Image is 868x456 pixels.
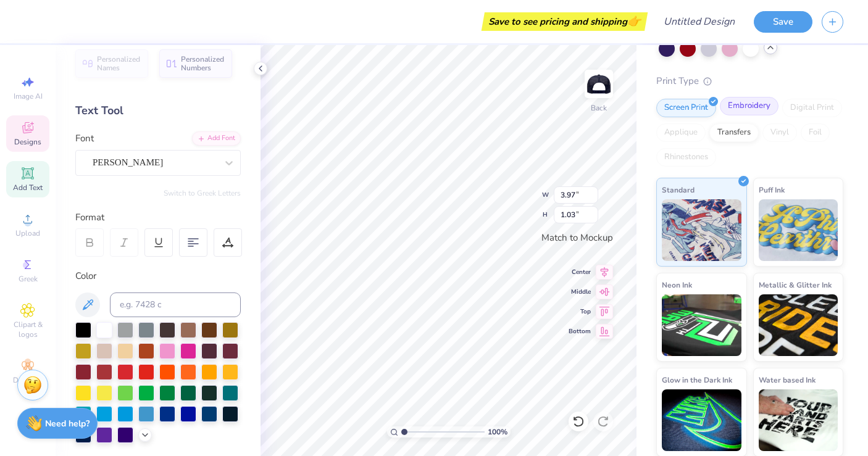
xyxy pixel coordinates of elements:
[759,294,838,356] img: Metallic & Glitter Ink
[782,99,842,117] div: Digital Print
[75,210,242,225] div: Format
[591,102,607,114] div: Back
[759,278,832,291] span: Metallic & Glitter Ink
[586,72,611,96] img: Back
[14,91,43,101] span: Image AI
[14,137,41,147] span: Designs
[662,294,741,356] img: Neon Ink
[627,14,641,28] span: 👉
[720,97,778,115] div: Embroidery
[656,99,716,117] div: Screen Print
[75,131,94,146] label: Font
[654,9,745,34] input: Untitled Design
[192,131,241,146] div: Add Font
[164,188,241,198] button: Switch to Greek Letters
[656,123,706,142] div: Applique
[662,199,741,261] img: Standard
[569,327,591,336] span: Bottom
[662,373,732,386] span: Glow in the Dark Ink
[15,228,40,238] span: Upload
[488,426,507,437] span: 100 %
[13,375,43,385] span: Decorate
[759,373,816,386] span: Water based Ink
[75,269,241,283] div: Color
[662,278,692,291] span: Neon Ink
[13,183,43,193] span: Add Text
[6,320,49,339] span: Clipart & logos
[569,307,591,316] span: Top
[97,55,141,72] span: Personalized Names
[656,148,716,167] div: Rhinestones
[110,292,241,317] input: e.g. 7428 c
[75,102,241,119] div: Text Tool
[45,418,90,429] strong: Need help?
[662,389,741,451] img: Glow in the Dark Ink
[569,268,591,276] span: Center
[754,11,812,33] button: Save
[759,199,838,261] img: Puff Ink
[759,183,785,196] span: Puff Ink
[662,183,695,196] span: Standard
[709,123,759,142] div: Transfers
[801,123,830,142] div: Foil
[181,55,225,72] span: Personalized Numbers
[485,12,645,31] div: Save to see pricing and shipping
[656,74,843,88] div: Print Type
[762,123,797,142] div: Vinyl
[19,274,38,284] span: Greek
[569,288,591,296] span: Middle
[759,389,838,451] img: Water based Ink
